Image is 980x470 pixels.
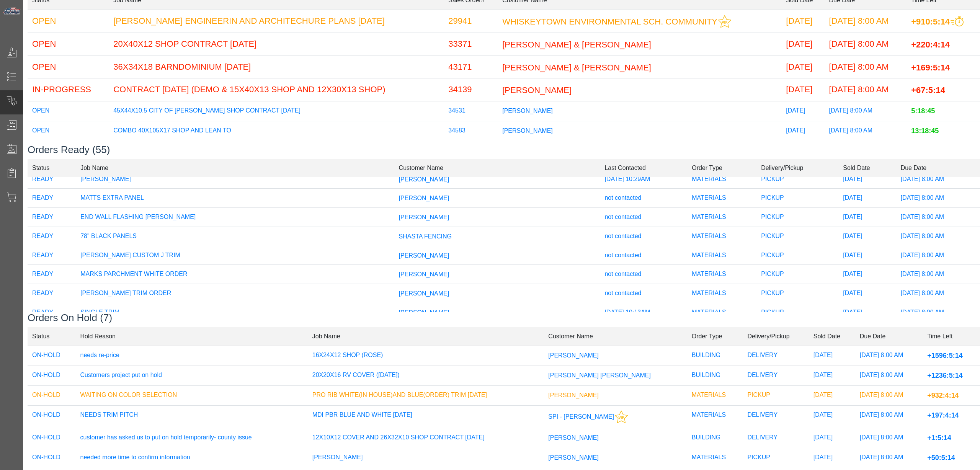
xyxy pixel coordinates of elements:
[781,10,824,33] td: [DATE]
[718,15,731,28] img: This customer should be prioritized
[809,386,855,406] td: [DATE]
[600,303,687,322] td: [DATE] 10:13AM
[308,346,544,366] td: 16X24X12 SHOP (ROSE)
[838,227,896,246] td: [DATE]
[911,85,945,95] span: +67:5:14
[687,366,743,386] td: BUILDING
[687,406,743,428] td: MATERIALS
[825,10,907,33] td: [DATE] 8:00 AM
[28,284,76,303] td: READY
[927,372,963,379] span: +1236:5:14
[28,144,980,156] h3: Orders Ready (55)
[809,406,855,428] td: [DATE]
[308,448,544,468] td: [PERSON_NAME]
[927,411,959,419] span: +197:4:14
[28,386,76,406] td: ON-HOLD
[600,284,687,303] td: not contacted
[28,208,76,227] td: READY
[28,121,109,141] td: OPEN
[76,428,308,448] td: customer has asked us to put on hold temporarily- county issue
[896,284,980,303] td: [DATE] 8:00 AM
[743,327,808,346] td: Delivery/Pickup
[896,246,980,265] td: [DATE] 8:00 AM
[548,454,599,461] span: [PERSON_NAME]
[28,78,109,101] td: IN-PROGRESS
[444,121,498,141] td: 34583
[600,208,687,227] td: not contacted
[502,108,553,114] span: [PERSON_NAME]
[825,121,907,141] td: [DATE] 8:00 AM
[743,406,808,428] td: DELIVERY
[809,327,855,346] td: Sold Date
[28,448,76,468] td: ON-HOLD
[399,252,449,258] span: [PERSON_NAME]
[28,327,76,346] td: Status
[109,121,444,141] td: COMBO 40X105X17 SHOP AND LEAN TO
[76,189,394,208] td: MATTS EXTRA PANEL
[615,410,628,423] img: This customer should be prioritized
[109,33,444,55] td: 20X40X12 SHOP CONTRACT [DATE]
[76,170,394,189] td: [PERSON_NAME]
[687,246,756,265] td: MATERIALS
[756,170,838,189] td: PICKUP
[687,158,756,177] td: Order Type
[756,265,838,284] td: PICKUP
[76,346,308,366] td: needs re-price
[825,55,907,78] td: [DATE] 8:00 AM
[308,428,544,448] td: 12X10X12 COVER AND 26X32X10 SHOP CONTRACT [DATE]
[399,233,452,240] span: SHASTA FENCING
[28,170,76,189] td: READY
[855,327,923,346] td: Due Date
[809,428,855,448] td: [DATE]
[76,386,308,406] td: WAITING ON COLOR SELECTION
[743,366,808,386] td: DELIVERY
[109,78,444,101] td: CONTRACT [DATE] (DEMO & 15X40X13 SHOP AND 12X30X13 SHOP)
[687,227,756,246] td: MATERIALS
[600,189,687,208] td: not contacted
[896,227,980,246] td: [DATE] 8:00 AM
[28,246,76,265] td: READY
[687,265,756,284] td: MATERIALS
[600,227,687,246] td: not contacted
[399,290,449,297] span: [PERSON_NAME]
[896,208,980,227] td: [DATE] 8:00 AM
[28,141,109,161] td: OPEN
[548,352,599,359] span: [PERSON_NAME]
[911,16,950,26] span: +910:5:14
[896,265,980,284] td: [DATE] 8:00 AM
[502,85,572,95] span: [PERSON_NAME]
[687,208,756,227] td: MATERIALS
[600,246,687,265] td: not contacted
[28,227,76,246] td: READY
[756,158,838,177] td: Delivery/Pickup
[756,246,838,265] td: PICKUP
[855,448,923,468] td: [DATE] 8:00 AM
[28,55,109,78] td: OPEN
[548,434,599,441] span: [PERSON_NAME]
[28,312,980,324] h3: Orders On Hold (7)
[756,208,838,227] td: PICKUP
[855,428,923,448] td: [DATE] 8:00 AM
[781,55,824,78] td: [DATE]
[502,127,553,134] span: [PERSON_NAME]
[756,284,838,303] td: PICKUP
[109,10,444,33] td: [PERSON_NAME] ENGINEERIN AND ARCHITECHURE PLANS [DATE]
[687,189,756,208] td: MATERIALS
[444,33,498,55] td: 33371
[809,346,855,366] td: [DATE]
[838,303,896,322] td: [DATE]
[109,55,444,78] td: 36X34X18 BARNDOMINIUM [DATE]
[825,141,907,161] td: [DATE] 8:00 AM
[838,158,896,177] td: Sold Date
[28,366,76,386] td: ON-HOLD
[838,170,896,189] td: [DATE]
[28,265,76,284] td: READY
[838,265,896,284] td: [DATE]
[687,428,743,448] td: BUILDING
[28,406,76,428] td: ON-HOLD
[781,33,824,55] td: [DATE]
[809,448,855,468] td: [DATE]
[502,40,651,49] span: [PERSON_NAME] & [PERSON_NAME]
[399,309,449,316] span: [PERSON_NAME]
[743,346,808,366] td: DELIVERY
